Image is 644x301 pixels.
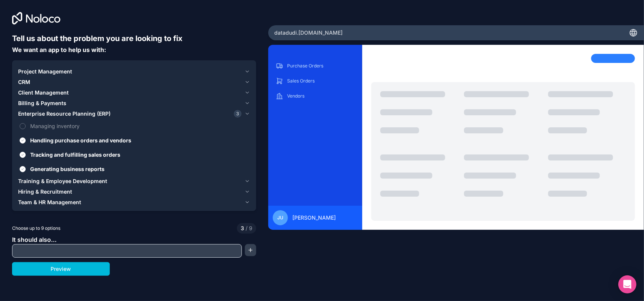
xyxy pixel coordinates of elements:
span: 3 [241,225,244,232]
span: datadudi .[DOMAIN_NAME] [274,29,343,37]
button: Billing & Payments [18,98,250,108]
span: Choose up to 9 options [12,225,60,232]
button: Managing inventory [20,123,26,129]
p: Purchase Orders [287,63,355,69]
span: CRM [18,78,30,86]
div: Open Intercom Messenger [618,275,636,293]
button: CRM [18,77,250,87]
button: Handling purchase orders and vendors [20,138,26,144]
span: Generating business reports [30,165,249,173]
span: Managing inventory [30,122,249,130]
button: Training & Employee Development [18,176,250,186]
span: / [246,225,247,231]
button: Tracking and fulfilling sales orders [20,152,26,158]
span: Team & HR Management [18,199,81,206]
span: We want an app to help us with: [12,46,106,53]
span: It should also... [12,236,57,243]
span: Hiring & Recruitment [18,188,72,196]
div: scrollable content [274,60,356,200]
button: Team & HR Management [18,197,250,208]
button: Generating business reports [20,166,26,172]
span: Client Management [18,89,69,96]
button: Hiring & Recruitment [18,186,250,197]
span: JU [277,215,283,221]
span: Handling purchase orders and vendors [30,136,249,144]
span: [PERSON_NAME] [292,214,336,222]
span: Training & Employee Development [18,177,107,185]
div: Enterprise Resource Planning (ERP)3 [18,119,250,176]
p: Sales Orders [287,78,355,84]
button: Client Management [18,87,250,98]
p: Vendors [287,93,355,99]
button: Preview [12,262,110,276]
span: 3 [234,110,241,118]
span: 9 [244,225,252,232]
span: Enterprise Resource Planning (ERP) [18,110,111,118]
h6: Tell us about the problem you are looking to fix [12,33,256,44]
button: Enterprise Resource Planning (ERP)3 [18,108,250,119]
button: Project Management [18,66,250,77]
span: Project Management [18,68,72,75]
span: Tracking and fulfilling sales orders [30,151,249,159]
span: Billing & Payments [18,99,66,107]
